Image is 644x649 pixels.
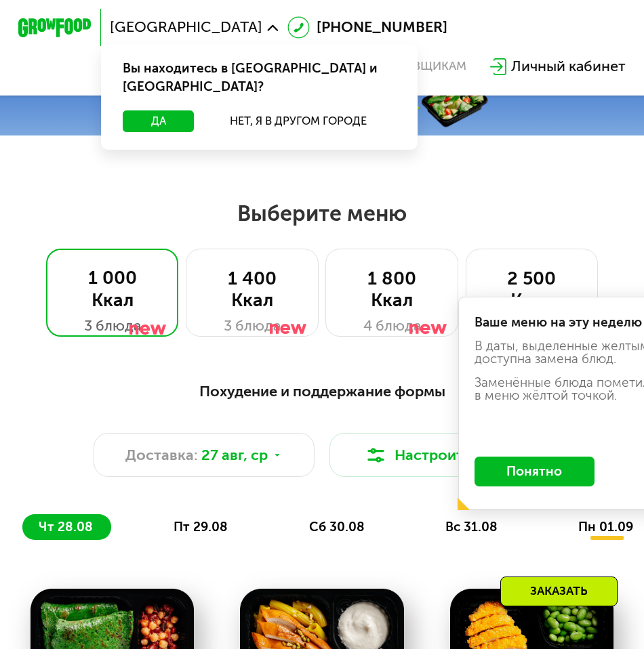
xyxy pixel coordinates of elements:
span: Доставка: [125,444,198,467]
span: вс 31.08 [445,519,498,535]
span: 27 авг, ср [201,444,268,467]
div: 1 400 Ккал [205,268,299,312]
div: Заказать [500,577,618,606]
button: Да [123,110,194,133]
button: Понятно [475,457,595,486]
div: 1 800 Ккал [345,268,439,312]
span: [GEOGRAPHIC_DATA] [110,20,262,35]
span: чт 28.08 [39,519,93,535]
div: 4 блюда [345,315,439,337]
span: пт 29.08 [174,519,228,535]
button: Настроить меню [329,433,550,477]
h2: Выберите меню [59,200,585,227]
span: сб 30.08 [309,519,365,535]
div: 3 блюда [205,315,299,337]
div: 2 500 Ккал [485,268,579,312]
div: 1 000 Ккал [65,267,160,311]
div: Вы находитесь в [GEOGRAPHIC_DATA] и [GEOGRAPHIC_DATA]? [101,44,418,110]
div: Личный кабинет [511,56,626,78]
a: [PHONE_NUMBER] [287,16,447,39]
div: 3 блюда [65,315,160,337]
div: Похудение и поддержание формы [22,381,622,404]
button: Нет, я в другом городе [201,110,395,133]
span: пн 01.09 [578,519,633,535]
div: поставщикам [371,59,466,74]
